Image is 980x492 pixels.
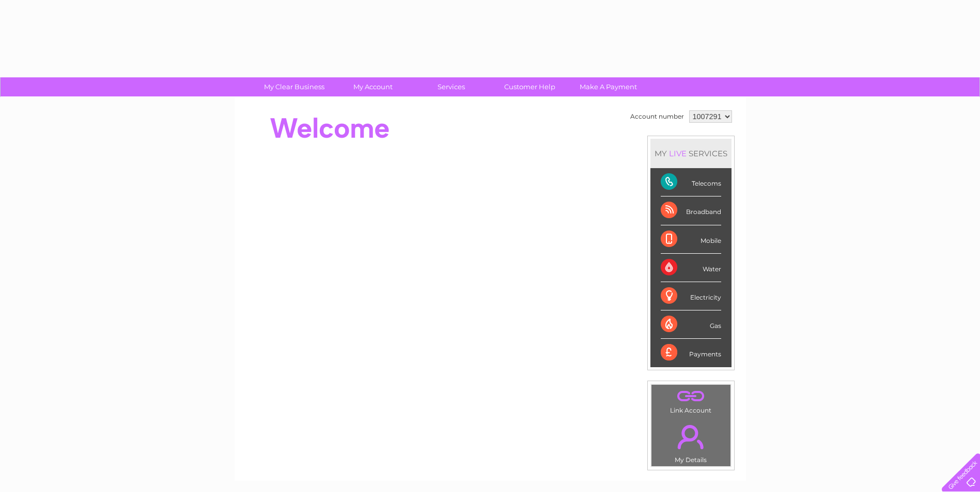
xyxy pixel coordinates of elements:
a: Services [409,77,494,96]
div: LIVE [667,149,689,158]
a: . [654,387,728,405]
div: Water [661,254,721,282]
td: My Details [651,416,731,467]
div: Broadband [661,196,721,225]
div: Gas [661,310,721,339]
td: Account number [628,108,687,125]
a: . [654,419,728,455]
div: Payments [661,339,721,367]
a: My Account [330,77,415,96]
a: Make A Payment [566,77,651,96]
td: Link Account [651,384,731,417]
div: Telecoms [661,168,721,196]
div: Electricity [661,282,721,310]
a: Customer Help [487,77,572,96]
a: My Clear Business [252,77,337,96]
div: Mobile [661,225,721,254]
div: MY SERVICES [650,139,732,168]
